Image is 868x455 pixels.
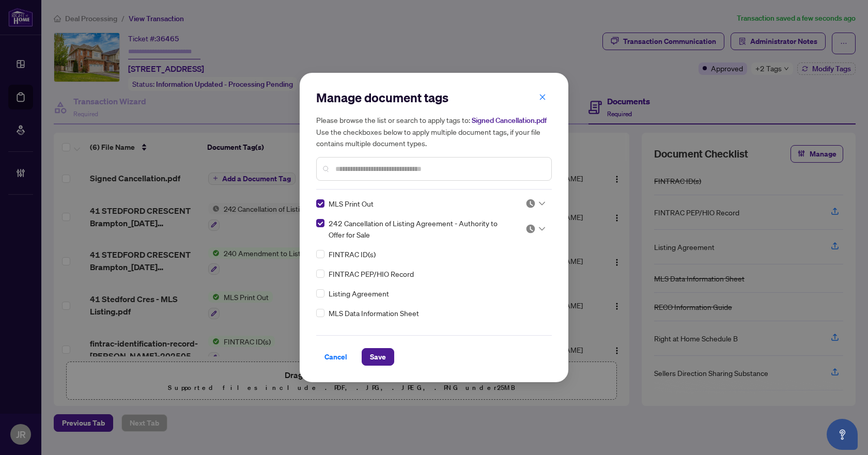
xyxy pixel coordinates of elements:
[329,307,419,319] span: MLS Data Information Sheet
[525,198,545,209] span: Pending Review
[525,224,536,234] img: status
[525,224,545,234] span: Pending Review
[827,419,858,450] button: Open asap
[329,198,374,209] span: MLS Print Out
[324,349,347,365] span: Cancel
[316,114,552,149] h5: Please browse the list or search to apply tags to: Use the checkboxes below to apply multiple doc...
[329,268,414,279] span: FINTRAC PEP/HIO Record
[539,93,546,101] span: close
[316,348,355,366] button: Cancel
[362,348,394,366] button: Save
[329,248,376,260] span: FINTRAC ID(s)
[370,349,386,365] span: Save
[316,89,552,106] h2: Manage document tags
[525,198,536,209] img: status
[329,288,389,299] span: Listing Agreement
[329,217,513,240] span: 242 Cancellation of Listing Agreement - Authority to Offer for Sale
[472,116,547,125] span: Signed Cancellation.pdf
